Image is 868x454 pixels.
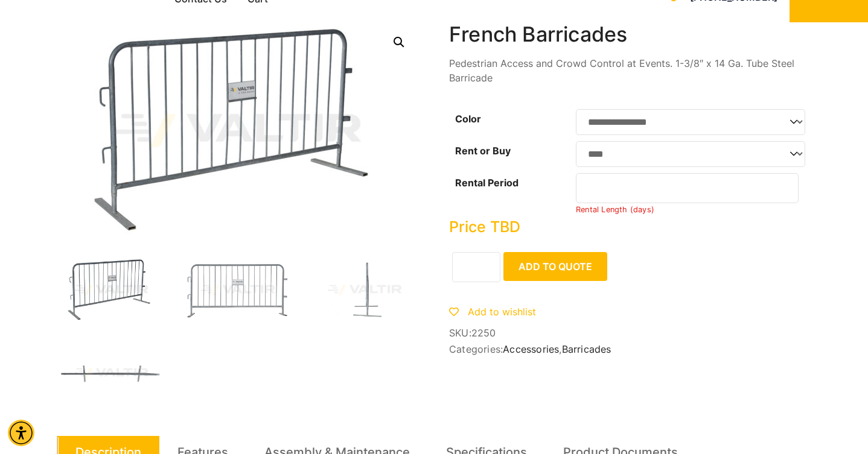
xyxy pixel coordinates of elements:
[449,344,811,355] span: Categories: ,
[449,22,811,47] h1: French Barricades
[576,173,799,203] input: Number
[8,420,34,446] div: Accessibility Menu
[471,327,496,339] span: 2250
[449,56,811,85] p: Pedestrian Access and Crowd Control at Events. 1-3/8″ x 14 Ga. Tube Steel Barricade
[449,170,576,218] th: Rental Period
[183,257,292,323] img: A metallic crowd control barrier with vertical bars and a sign labeled "VALTIR" in the center.
[57,341,165,406] img: A long, straight metal bar with two perpendicular extensions on either side, likely a tool or par...
[452,252,500,282] input: Product quantity
[562,343,611,355] a: Barricades
[449,218,520,236] bdi: Price TBD
[388,31,410,53] a: Open this option
[449,306,536,318] a: Add to wishlist
[468,306,536,318] span: Add to wishlist
[455,145,511,157] label: Rent or Buy
[576,205,654,214] small: Rental Length (days)
[503,343,559,355] a: Accessories
[503,252,607,281] button: Add to Quote
[455,113,481,125] label: Color
[449,327,811,339] span: SKU:
[57,257,165,323] img: FrenchBar_3Q-1.jpg
[310,257,419,323] img: A vertical metal stand with a base, designed for stability, shown against a plain background.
